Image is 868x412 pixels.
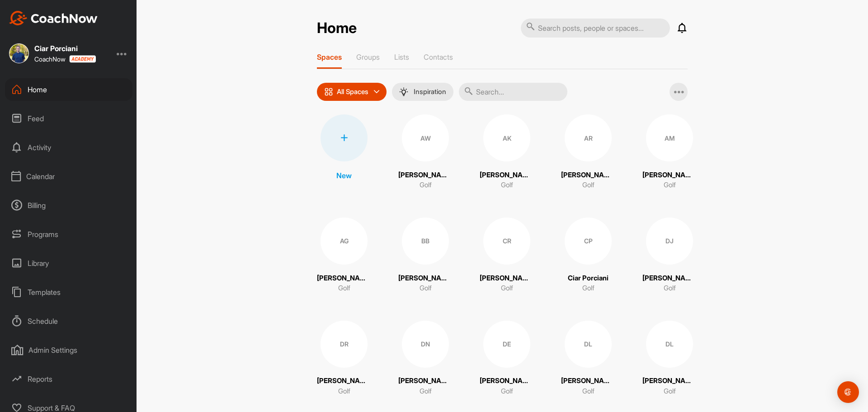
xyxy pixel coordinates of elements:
div: Admin Settings [5,339,132,361]
div: AG [321,218,368,265]
a: AW[PERSON_NAME]Golf [398,114,453,190]
img: CoachNow acadmey [69,55,96,63]
p: Golf [582,386,594,397]
a: DJ[PERSON_NAME]Golf [642,218,697,294]
p: [PERSON_NAME] [480,376,534,386]
div: Schedule [5,310,132,332]
div: Open Intercom Messenger [837,381,859,403]
p: Golf [338,283,350,294]
div: Templates [5,281,132,303]
p: Golf [420,283,432,294]
a: BB[PERSON_NAME]Golf [398,218,453,294]
input: Search... [459,83,567,101]
div: Calendar [5,165,132,188]
div: Activity [5,136,132,159]
a: DR[PERSON_NAME]Golf [317,321,371,397]
div: CoachNow [34,55,96,63]
div: Home [5,78,132,101]
p: [PERSON_NAME] [642,376,697,386]
div: AK [483,114,530,161]
p: Golf [664,283,676,294]
p: Contacts [424,52,453,62]
p: [PERSON_NAME] [480,170,534,180]
a: DE[PERSON_NAME]Golf [480,321,534,397]
div: DE [483,321,530,368]
p: [PERSON_NAME] [317,273,371,284]
div: Billing [5,194,132,217]
p: [PERSON_NAME] [398,376,453,386]
p: [PERSON_NAME] [561,170,615,180]
p: Golf [420,180,432,190]
div: AR [565,114,612,161]
img: icon [324,87,333,96]
a: AM[PERSON_NAME]Golf [642,114,697,190]
p: Spaces [317,52,342,62]
a: DL[PERSON_NAME]Golf [561,321,615,397]
div: Reports [5,368,132,390]
div: DJ [646,218,693,265]
p: Golf [501,283,513,294]
input: Search posts, people or spaces... [521,19,670,38]
a: AK[PERSON_NAME]Golf [480,114,534,190]
img: menuIcon [399,87,408,96]
p: Golf [501,180,513,190]
p: All Spaces [337,88,368,95]
a: AR[PERSON_NAME]Golf [561,114,615,190]
div: CR [483,218,530,265]
p: [PERSON_NAME] [317,376,371,386]
a: AG[PERSON_NAME]Golf [317,218,371,294]
div: Feed [5,107,132,130]
p: Ciar Porciani [568,273,609,284]
div: AM [646,114,693,161]
p: Golf [338,386,350,397]
p: New [336,170,352,181]
img: square_b4d54992daa58f12b60bc3814c733fd4.jpg [9,43,29,63]
p: Golf [582,180,594,190]
h2: Home [317,19,357,37]
div: Ciar Porciani [34,45,96,52]
div: AW [402,114,449,161]
div: DN [402,321,449,368]
p: Golf [420,386,432,397]
a: CPCiar PorcianiGolf [561,218,615,294]
p: [PERSON_NAME] [561,376,615,386]
p: [PERSON_NAME] [642,273,697,284]
p: Groups [356,52,380,62]
p: Golf [664,386,676,397]
div: DR [321,321,368,368]
img: CoachNow [9,11,98,25]
p: Inspiration [414,88,446,95]
p: Golf [501,386,513,397]
div: Programs [5,223,132,246]
a: CR[PERSON_NAME]Golf [480,218,534,294]
div: BB [402,218,449,265]
div: DL [565,321,612,368]
p: [PERSON_NAME] [398,273,453,284]
p: [PERSON_NAME] [398,170,453,180]
p: Golf [582,283,594,294]
div: DL [646,321,693,368]
a: DN[PERSON_NAME]Golf [398,321,453,397]
a: DL[PERSON_NAME]Golf [642,321,697,397]
div: CP [565,218,612,265]
p: [PERSON_NAME] [480,273,534,284]
div: Library [5,252,132,275]
p: Lists [394,52,409,62]
p: Golf [664,180,676,190]
p: [PERSON_NAME] [642,170,697,180]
